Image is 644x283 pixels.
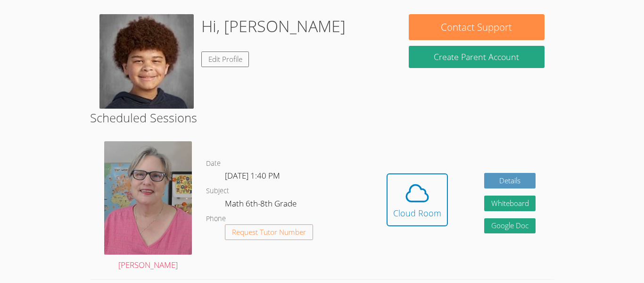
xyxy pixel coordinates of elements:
[484,173,536,189] a: Details
[409,14,545,40] button: Contact Support
[201,14,346,38] h1: Hi, [PERSON_NAME]
[99,14,194,109] img: picture-3cc64df5dac22d7a31c6b6676cbcffb1_68b0d0f8dd478.jpg
[393,206,441,220] div: Cloud Room
[206,158,221,170] dt: Date
[232,229,306,236] span: Request Tutor Number
[409,46,545,68] button: Create Parent Account
[484,218,536,234] a: Google Doc
[206,185,229,197] dt: Subject
[225,170,280,181] span: [DATE] 1:40 PM
[90,109,554,127] h2: Scheduled Sessions
[201,51,249,67] a: Edit Profile
[225,197,298,213] dd: Math 6th-8th Grade
[206,213,226,225] dt: Phone
[104,141,192,272] a: [PERSON_NAME]
[387,173,448,226] button: Cloud Room
[104,141,192,254] img: avatar.png
[484,196,536,211] button: Whiteboard
[225,224,313,240] button: Request Tutor Number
